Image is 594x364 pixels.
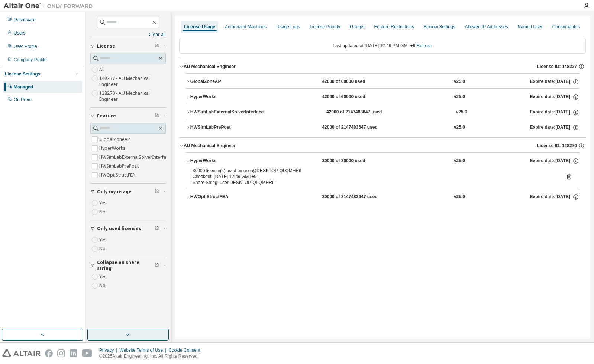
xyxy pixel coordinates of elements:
span: Clear filter [155,262,159,268]
div: 42000 of 2147483647 used [322,124,389,131]
div: License Usage [184,24,215,30]
div: HWSimLabExternalSolverInterface [190,109,264,116]
div: Allowed IP Addresses [465,24,508,30]
label: Yes [99,199,108,207]
div: Expire date: [DATE] [530,124,579,131]
div: v25.0 [454,124,465,131]
div: 42000 of 60000 used [322,94,389,100]
label: All [99,65,106,74]
span: Only used licenses [97,226,141,232]
img: Altair One [4,2,97,10]
div: v25.0 [456,109,467,116]
div: v25.0 [454,94,465,100]
a: Refresh [417,43,432,48]
button: HWSimLabPrePost42000 of 2147483647 usedv25.0Expire date:[DATE] [186,119,579,136]
div: HyperWorks [190,94,257,100]
label: GlobalZoneAP [99,135,132,144]
div: Privacy [99,347,119,353]
div: 30000 license(s) used by user@DESKTOP-QLQMHR6 [193,168,555,174]
div: Expire date: [DATE] [530,78,579,85]
span: Clear filter [155,113,159,119]
img: youtube.svg [82,349,93,357]
span: Collapse on share string [97,260,155,271]
label: Yes [99,235,108,244]
span: Clear filter [155,226,159,232]
span: Clear filter [155,43,159,49]
button: HWOptiStructFEA30000 of 2147483647 usedv25.0Expire date:[DATE] [186,189,579,205]
div: Named User [517,24,542,30]
span: Only my usage [97,189,132,195]
label: No [99,244,107,253]
div: User Profile [14,44,37,49]
div: Dashboard [14,17,36,23]
button: AU Mechanical EngineerLicense ID: 148237 [179,58,586,75]
p: © 2025 Altair Engineering, Inc. All Rights Reserved. [99,353,205,360]
label: Yes [99,272,108,281]
button: Only my usage [90,184,166,200]
label: 148237 - AU Mechanical Engineer [99,74,166,89]
div: Authorized Machines [225,24,267,30]
button: HyperWorks30000 of 30000 usedv25.0Expire date:[DATE] [186,153,579,169]
div: Users [14,30,25,36]
span: License ID: 148237 [537,64,577,70]
label: HWSimLabPrePost [99,162,140,171]
button: AU Mechanical EngineerLicense ID: 128270 [179,138,586,154]
button: HWSimLabExternalSolverInterface42000 of 2147483647 usedv25.0Expire date:[DATE] [186,104,579,120]
button: GlobalZoneAP42000 of 60000 usedv25.0Expire date:[DATE] [186,74,579,90]
img: linkedin.svg [70,349,77,357]
span: License ID: 128270 [537,143,577,149]
div: Expire date: [DATE] [530,194,579,200]
label: HWSimLabExternalSolverInterface [99,153,172,162]
div: v25.0 [454,78,465,85]
button: License [90,38,166,54]
div: Usage Logs [276,24,300,30]
div: 30000 of 30000 used [322,158,389,164]
img: altair_logo.svg [2,349,41,357]
div: v25.0 [454,158,465,164]
div: Expire date: [DATE] [530,94,579,100]
div: License Settings [5,71,40,77]
span: Clear filter [155,189,159,195]
label: No [99,207,107,216]
div: AU Mechanical Engineer [184,143,236,149]
div: Feature Restrictions [374,24,414,30]
label: HWOptiStructFEA [99,171,137,180]
div: Managed [14,84,33,90]
label: No [99,281,107,290]
button: Collapse on share string [90,257,166,274]
label: 128270 - AU Mechanical Engineer [99,89,166,104]
button: HyperWorks42000 of 60000 usedv25.0Expire date:[DATE] [186,89,579,105]
div: 42000 of 2147483647 used [326,109,393,116]
label: HyperWorks [99,144,127,153]
div: 42000 of 60000 used [322,78,389,85]
div: Borrow Settings [424,24,455,30]
div: Expire date: [DATE] [530,109,579,116]
div: Company Profile [14,57,47,63]
div: AU Mechanical Engineer [184,64,236,70]
div: License Priority [310,24,340,30]
div: v25.0 [454,194,465,200]
div: Cookie Consent [168,347,204,353]
div: HWOptiStructFEA [190,194,257,200]
div: HWSimLabPrePost [190,124,257,131]
div: 30000 of 2147483647 used [322,194,389,200]
button: Feature [90,108,166,124]
span: Feature [97,113,116,119]
img: instagram.svg [57,349,65,357]
div: GlobalZoneAP [190,78,257,85]
div: On Prem [14,97,32,103]
span: License [97,43,115,49]
div: Consumables [552,24,580,30]
img: facebook.svg [45,349,53,357]
button: Only used licenses [90,220,166,237]
a: Clear all [90,32,166,38]
div: Checkout: [DATE] 12:49 GMT+9 [193,174,555,180]
div: HyperWorks [190,158,257,164]
div: Expire date: [DATE] [530,158,579,164]
div: Groups [350,24,364,30]
div: Share String: user:DESKTOP-QLQMHR6 [193,180,555,186]
div: Last updated at: [DATE] 12:49 PM GMT+9 [179,38,586,54]
div: Website Terms of Use [119,347,168,353]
